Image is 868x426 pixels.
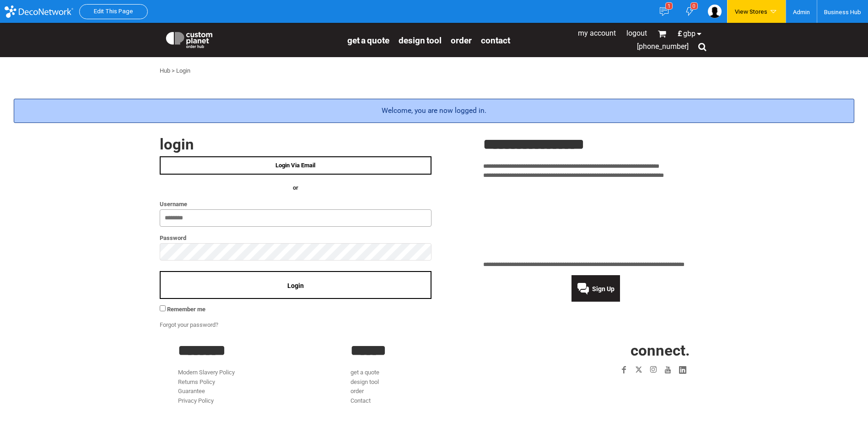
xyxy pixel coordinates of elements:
a: Privacy Policy [178,397,214,404]
span: [PHONE_NUMBER] [637,42,689,51]
a: Logout [626,29,647,37]
h2: Login [160,137,431,152]
label: Username [160,199,431,209]
span: Login [287,282,304,289]
a: design tool [350,378,379,385]
span: design tool [399,35,442,46]
div: Login [176,66,190,76]
a: My Account [578,29,616,37]
div: > [172,66,175,76]
a: Login Via Email [160,156,431,175]
h2: CONNECT. [523,343,690,358]
h4: OR [160,183,431,193]
div: 1 [665,2,673,10]
a: order [451,35,472,45]
a: order [350,388,364,394]
a: Hub [160,67,170,74]
a: Contact [481,35,510,45]
iframe: Customer reviews powered by Trustpilot [483,186,709,255]
span: GBP [683,30,695,37]
span: Remember me [167,306,205,313]
span: Sign Up [592,285,615,293]
span: £ [678,30,683,37]
a: Modern Slavery Policy [178,369,235,376]
a: Custom Planet [160,25,343,53]
a: Guarantee [178,388,205,394]
a: get a quote [350,369,379,376]
a: Returns Policy [178,378,215,385]
div: 0 [690,2,698,10]
div: Welcome, you are now logged in. [14,99,854,123]
a: Edit This Page [94,8,133,15]
span: get a quote [347,35,389,46]
span: order [451,35,472,46]
a: Contact [350,397,371,404]
span: Contact [481,35,510,46]
label: Password [160,233,431,243]
span: Login Via Email [275,162,315,169]
iframe: Customer reviews powered by Trustpilot [564,383,690,394]
img: Custom Planet [164,30,214,48]
a: design tool [399,35,442,45]
input: Remember me [160,305,166,311]
a: Forgot your password? [160,321,218,328]
a: get a quote [347,35,389,45]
